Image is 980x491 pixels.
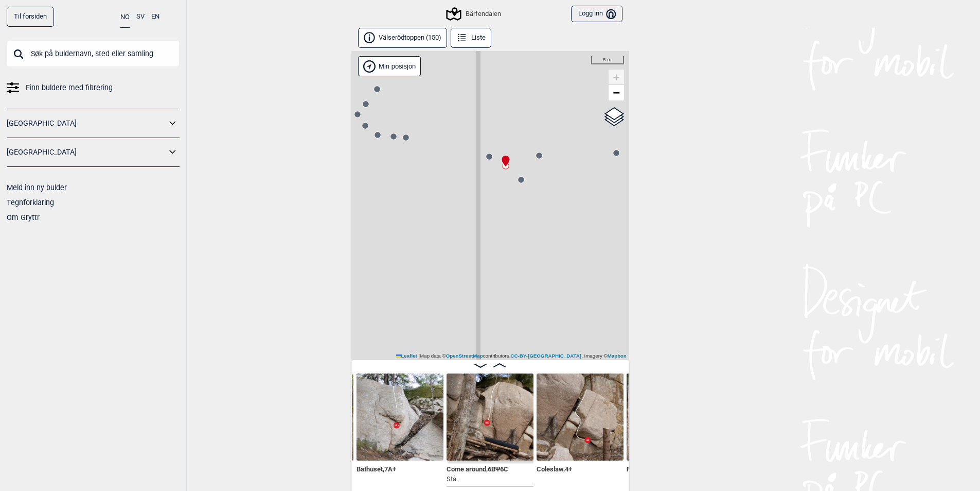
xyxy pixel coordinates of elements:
[608,353,627,359] a: Mapbox
[136,7,145,27] button: SV
[357,463,396,473] span: Båthuset , 7A+
[613,86,619,99] span: −
[537,374,623,461] img: Coleslaw
[394,352,629,360] div: Map data © contributors, , Imagery ©
[448,8,501,20] div: Bärfendalen
[7,145,166,160] a: [GEOGRAPHIC_DATA]
[7,80,180,95] a: Finn buldere med filtrering
[510,353,581,359] a: CC-BY-[GEOGRAPHIC_DATA]
[451,28,492,48] button: Liste
[591,56,624,64] div: 5 m
[447,374,533,461] img: Come around
[446,353,483,359] a: OpenStreetMap
[571,6,622,23] button: Logg inn
[7,7,54,27] a: Til forsiden
[357,374,443,461] img: Bathuset
[613,71,619,83] span: +
[151,7,159,27] button: EN
[537,463,572,473] span: Coleslaw , 4+
[7,213,40,222] a: Om Gryttr
[358,56,421,76] div: Vis min posisjon
[609,85,624,100] a: Zoom out
[26,80,113,95] span: Finn buldere med filtrering
[358,28,448,48] button: Välserödtoppen (150)
[627,374,714,461] img: Flytterett 220913
[627,463,667,473] span: Flytterett , 6A+
[419,353,420,359] span: |
[7,40,180,67] input: Søk på buldernavn, sted eller samling
[604,106,624,128] a: Layers
[7,183,67,192] a: Meld inn ny bulder
[447,463,508,473] span: Come around , 6B Ψ 6C
[447,474,508,484] p: Stå.
[7,198,54,207] a: Tegnforklaring
[7,116,166,131] a: [GEOGRAPHIC_DATA]
[396,353,417,359] a: Leaflet
[609,70,624,85] a: Zoom in
[120,7,130,28] button: NO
